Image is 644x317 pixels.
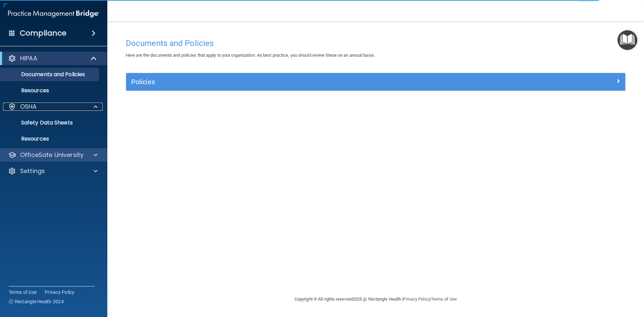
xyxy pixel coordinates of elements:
[8,7,99,20] img: PMB logo
[9,289,37,296] a: Terms of Use
[20,103,37,111] p: OSHA
[126,53,375,58] span: Here are the documents and policies that apply to your organization. As best practice, you should...
[131,76,620,87] a: Policies
[131,78,495,86] h5: Policies
[4,71,96,78] p: Documents and Policies
[253,288,498,310] div: Copyright © All rights reserved 2025 @ Rectangle Health | |
[8,167,98,175] a: Settings
[8,54,97,62] a: HIPAA
[20,167,45,175] p: Settings
[4,119,96,126] p: Safety Data Sheets
[618,30,637,50] button: Open Resource Center
[20,151,84,159] p: OfficeSafe University
[45,289,75,296] a: Privacy Policy
[8,151,98,159] a: OfficeSafe University
[20,54,37,62] p: HIPAA
[431,297,457,302] a: Terms of Use
[20,29,66,38] h4: Compliance
[403,297,430,302] a: Privacy Policy
[9,298,64,305] span: Ⓒ Rectangle Health 2024
[8,103,98,111] a: OSHA
[4,87,96,94] p: Resources
[4,136,96,142] p: Resources
[126,39,626,48] h4: Documents and Policies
